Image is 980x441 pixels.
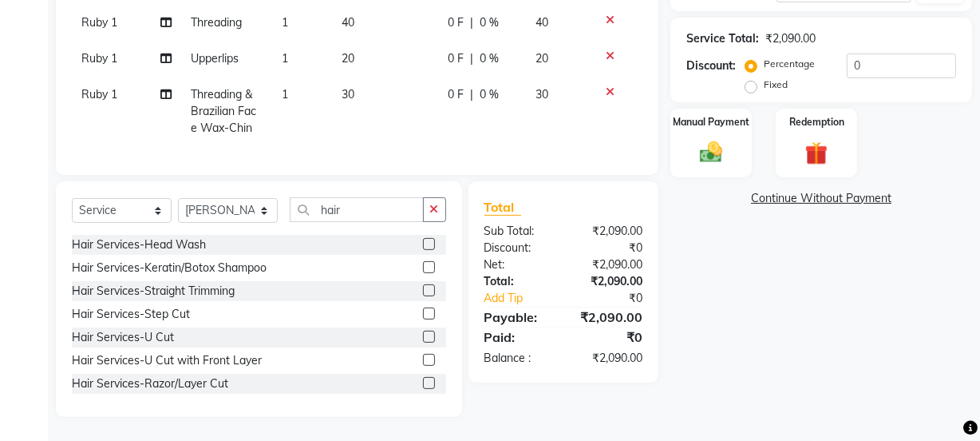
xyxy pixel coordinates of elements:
[673,115,749,129] label: Manual Payment
[448,50,464,67] span: 0 F
[535,51,548,66] span: 20
[480,50,499,67] span: 0 %
[472,256,563,273] div: Net:
[290,197,424,222] input: Search or Scan
[579,290,654,307] div: ₹0
[563,328,654,347] div: ₹0
[342,51,355,66] span: 20
[470,14,473,31] span: |
[72,236,206,253] div: Hair Services-Head Wash
[72,260,267,276] div: Hair Services-Keratin/Botox Shampoo
[765,30,816,47] div: ₹2,090.00
[72,283,235,300] div: Hair Services-Straight Trimming
[72,306,190,323] div: Hair Services-Step Cut
[563,256,654,273] div: ₹2,090.00
[686,58,736,74] div: Discount:
[72,375,228,392] div: Hair Services-Razor/Layer Cut
[563,273,654,290] div: ₹2,090.00
[563,240,654,256] div: ₹0
[484,199,521,216] span: Total
[81,51,117,66] span: Ruby 1
[789,115,844,129] label: Redemption
[448,86,464,103] span: 0 F
[81,15,117,30] span: Ruby 1
[472,350,563,367] div: Balance :
[693,139,729,165] img: _cash.svg
[798,139,835,167] img: _gift.svg
[535,15,548,30] span: 40
[480,86,499,103] span: 0 %
[282,51,288,66] span: 1
[472,273,563,290] div: Total:
[535,87,548,101] span: 30
[472,328,563,347] div: Paid:
[342,15,355,30] span: 40
[72,329,174,346] div: Hair Services-U Cut
[191,87,256,135] span: Threading & Brazilian Face Wax-Chin
[472,290,579,307] a: Add Tip
[472,308,563,327] div: Payable:
[480,14,499,31] span: 0 %
[448,14,464,31] span: 0 F
[470,86,473,103] span: |
[563,223,654,240] div: ₹2,090.00
[563,308,654,327] div: ₹2,090.00
[472,240,563,256] div: Discount:
[282,15,288,30] span: 1
[81,87,117,101] span: Ruby 1
[72,352,262,369] div: Hair Services-U Cut with Front Layer
[764,77,788,92] label: Fixed
[686,30,759,47] div: Service Total:
[472,223,563,240] div: Sub Total:
[342,87,355,101] span: 30
[674,190,969,207] a: Continue Without Payment
[563,350,654,367] div: ₹2,090.00
[764,57,815,71] label: Percentage
[191,15,242,30] span: Threading
[470,50,473,67] span: |
[282,87,288,101] span: 1
[191,51,239,66] span: Upperlips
